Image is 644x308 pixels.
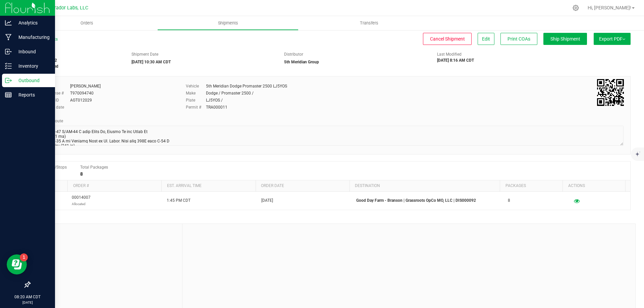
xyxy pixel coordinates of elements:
div: Dodge / Promaster 2500 / [206,90,254,96]
th: Order date [256,180,350,192]
label: Vehicle [186,83,206,89]
div: T970094740 [70,90,94,96]
p: [DATE] [3,300,52,305]
a: Transfers [299,16,440,30]
span: Hi, [PERSON_NAME]! [588,5,631,10]
strong: [DATE] 10:30 AM CDT [131,60,171,64]
th: Est. arrival time [161,180,255,192]
button: Edit [478,33,494,45]
inline-svg: Inventory [5,63,12,69]
div: 5th Meridian Dodge Promaster 2500 LJ5YOS [206,83,287,89]
span: Cancel Shipment [430,36,465,42]
button: Ship Shipment [543,33,587,45]
button: Export PDF [594,33,631,45]
label: Permit # [186,104,206,110]
label: Plate [186,97,206,103]
a: Shipments [157,16,299,30]
span: Ship Shipment [550,36,580,42]
span: Notes [35,229,177,237]
p: Allocated [72,201,91,207]
inline-svg: Reports [5,91,12,98]
iframe: Resource center [7,254,27,274]
span: Export PDF [599,36,625,42]
label: Make [186,90,206,96]
span: 1:45 PM CDT [167,197,191,204]
th: Packages [500,180,562,192]
iframe: Resource center unread badge [20,253,28,261]
span: [DATE] [261,197,273,204]
span: Print COAs [507,36,530,42]
p: Inbound [12,48,52,56]
span: Shipments [209,20,247,26]
div: AGT012029 [70,97,92,103]
span: Shipment # [30,51,121,57]
div: LJ5YOS / [206,97,223,103]
button: Cancel Shipment [423,33,472,45]
p: Reports [12,91,52,99]
p: Good Day Farm - Branson | Grassroots OpCo MO, LLC | DIS000092 [356,197,500,204]
th: Order # [67,180,161,192]
label: Shipment Date [131,51,158,57]
p: Analytics [12,19,52,27]
img: Scan me! [597,79,624,106]
span: Edit [482,36,490,42]
th: Destination [350,180,500,192]
span: Curador Labs, LLC [49,5,88,11]
p: 08:20 AM CDT [3,294,52,300]
span: Total Packages [80,165,108,170]
strong: 8 [80,171,83,177]
p: Inventory [12,62,52,70]
p: Manufacturing [12,33,52,41]
strong: 5th Meridian Group [284,60,319,64]
inline-svg: Manufacturing [5,34,12,41]
label: Last Modified [437,51,462,57]
span: 00014007 [72,194,91,207]
span: Transfers [351,20,387,26]
div: TRA000011 [206,104,227,110]
inline-svg: Outbound [5,77,12,84]
span: Orders [71,20,102,26]
inline-svg: Inbound [5,48,12,55]
strong: [DATE] 8:16 AM CDT [437,58,474,63]
p: Outbound [12,76,52,84]
div: Manage settings [572,5,580,11]
span: 8 [508,197,510,204]
a: Orders [16,16,157,30]
button: Print COAs [500,33,537,45]
th: Actions [562,180,625,192]
label: Distributor [284,51,303,57]
qrcode: 20250828-002 [597,79,624,106]
div: [PERSON_NAME] [70,83,101,89]
inline-svg: Analytics [5,19,12,26]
